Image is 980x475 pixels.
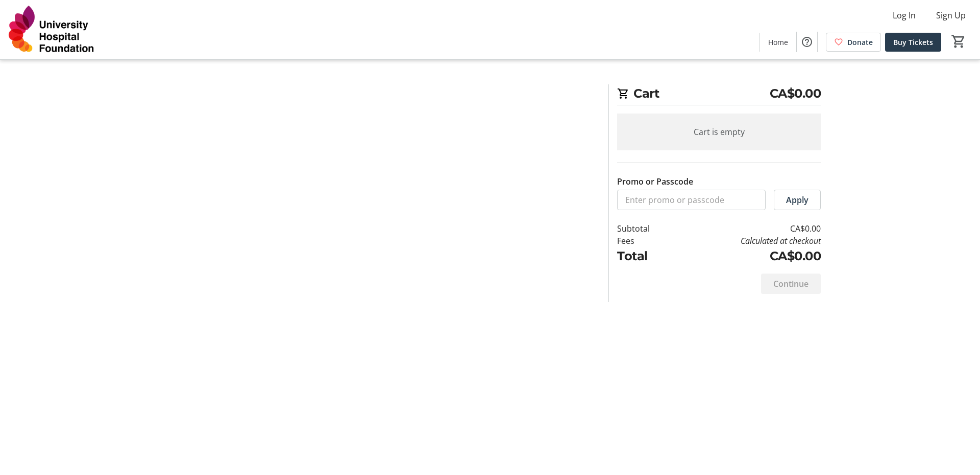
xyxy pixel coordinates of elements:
a: Donate [826,33,881,52]
span: Apply [786,194,808,206]
td: Fees [617,235,676,247]
span: Log In [893,9,916,21]
a: Buy Tickets [885,33,941,52]
input: Enter promo or passcode [617,190,766,210]
span: Buy Tickets [893,37,933,48]
button: Sign Up [928,7,974,24]
img: University Hospital Foundation's Logo [6,4,97,55]
h2: Cart [617,84,821,105]
button: Apply [774,190,821,210]
td: Total [617,247,676,265]
td: Calculated at checkout [676,235,821,247]
span: CA$0.00 [770,84,821,103]
button: Cart [949,32,968,51]
td: CA$0.00 [676,222,821,235]
span: Sign Up [936,9,966,21]
div: Cart is empty [617,114,821,150]
span: Home [768,37,788,48]
label: Promo or Passcode [617,175,693,188]
td: Subtotal [617,222,676,235]
button: Log In [885,7,924,24]
td: CA$0.00 [676,247,821,265]
span: Donate [847,37,873,48]
a: Home [760,33,796,52]
button: Help [797,32,817,52]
